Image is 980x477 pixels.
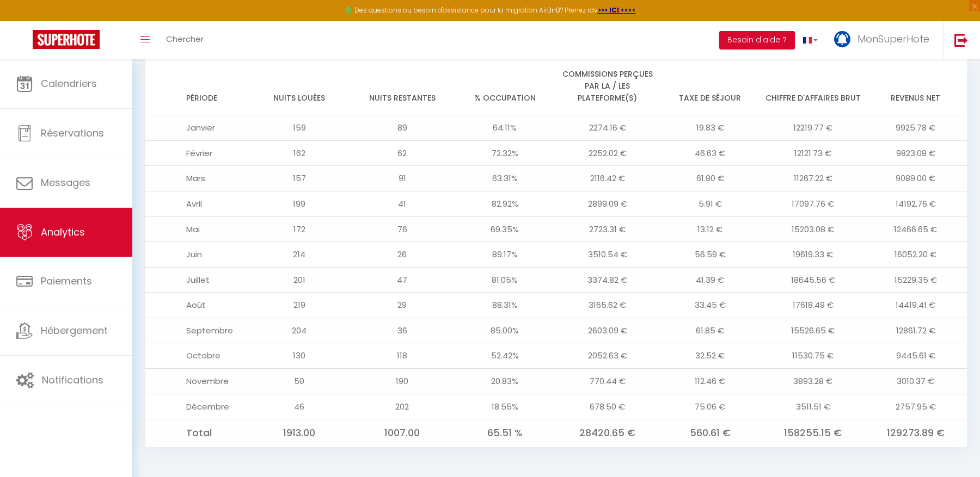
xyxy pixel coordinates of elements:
td: 3374.82 € [556,267,659,293]
td: 3510.54 € [556,242,659,268]
td: 112.46 € [659,368,762,394]
td: 61.80 € [659,166,762,191]
td: 16052.20 € [864,242,967,268]
td: Mars [145,166,248,191]
a: Chercher [158,21,212,59]
th: % Occupation [454,57,556,115]
td: 91 [351,166,454,191]
td: Juin [145,242,248,268]
td: 3511.51 € [762,394,865,419]
td: 770.44 € [556,368,659,394]
td: 12861.72 € [864,318,967,343]
td: 118 [351,343,454,369]
td: Novembre [145,368,248,394]
span: Calendriers [41,77,97,90]
td: Janvier [145,115,248,141]
span: Analytics [41,225,85,239]
td: 46 [248,394,351,419]
td: 2757.95 € [864,394,967,419]
td: 3165.62 € [556,293,659,318]
td: 52.42% [454,343,556,369]
td: 88.31% [454,293,556,318]
td: 12219.77 € [762,115,865,141]
td: Avril [145,191,248,217]
img: logout [954,33,968,47]
td: 560.61 € [659,419,762,447]
td: 2723.31 € [556,216,659,242]
td: 14419.41 € [864,293,967,318]
td: 18645.56 € [762,267,865,293]
td: Décembre [145,394,248,419]
strong: >>> ICI <<<< [598,5,636,15]
td: 20.83% [454,368,556,394]
td: 15203.08 € [762,216,865,242]
td: 50 [248,368,351,394]
td: 2899.09 € [556,191,659,217]
td: 61.85 € [659,318,762,343]
td: 12121.73 € [762,140,865,166]
td: 85.00% [454,318,556,343]
td: 2052.63 € [556,343,659,369]
th: Revenus net [864,57,967,115]
td: 199 [248,191,351,217]
td: Septembre [145,318,248,343]
td: 2603.09 € [556,318,659,343]
td: 19619.33 € [762,242,865,268]
td: 82.92% [454,191,556,217]
td: 157 [248,166,351,191]
td: 75.06 € [659,394,762,419]
span: MonSuperHote [857,32,929,46]
td: 158255.15 € [762,419,865,447]
td: 41 [351,191,454,217]
td: 219 [248,293,351,318]
td: Juillet [145,267,248,293]
td: Février [145,140,248,166]
td: 26 [351,242,454,268]
td: 202 [351,394,454,419]
td: 19.83 € [659,115,762,141]
td: 63.31% [454,166,556,191]
a: ... MonSuperHote [826,21,943,59]
td: 76 [351,216,454,242]
td: 9823.08 € [864,140,967,166]
td: 2116.42 € [556,166,659,191]
td: 1007.00 [351,419,454,447]
td: 2252.02 € [556,140,659,166]
td: 33.45 € [659,293,762,318]
td: 41.39 € [659,267,762,293]
td: 2274.16 € [556,115,659,141]
td: 47 [351,267,454,293]
th: Chiffre d'affaires brut [762,57,865,115]
td: 29 [351,293,454,318]
td: 17097.76 € [762,191,865,217]
td: 190 [351,368,454,394]
td: 11530.75 € [762,343,865,369]
span: Hébergement [41,324,108,337]
td: 72.32% [454,140,556,166]
td: 13.12 € [659,216,762,242]
td: Mai [145,216,248,242]
td: 56.59 € [659,242,762,268]
td: 214 [248,242,351,268]
img: ... [834,31,850,47]
td: 46.63 € [659,140,762,166]
td: 15526.65 € [762,318,865,343]
td: 5.91 € [659,191,762,217]
td: 65.51 % [454,419,556,447]
th: Période [145,57,248,115]
td: 159 [248,115,351,141]
td: 89.17% [454,242,556,268]
td: 130 [248,343,351,369]
td: 162 [248,140,351,166]
th: Commissions perçues par la / les plateforme(s) [556,57,659,115]
td: 3010.37 € [864,368,967,394]
td: 3893.28 € [762,368,865,394]
td: 69.35% [454,216,556,242]
th: Nuits louées [248,57,351,115]
td: 81.05% [454,267,556,293]
span: Messages [41,176,90,189]
td: 36 [351,318,454,343]
td: 89 [351,115,454,141]
span: Chercher [166,33,204,45]
td: 14192.76 € [864,191,967,217]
